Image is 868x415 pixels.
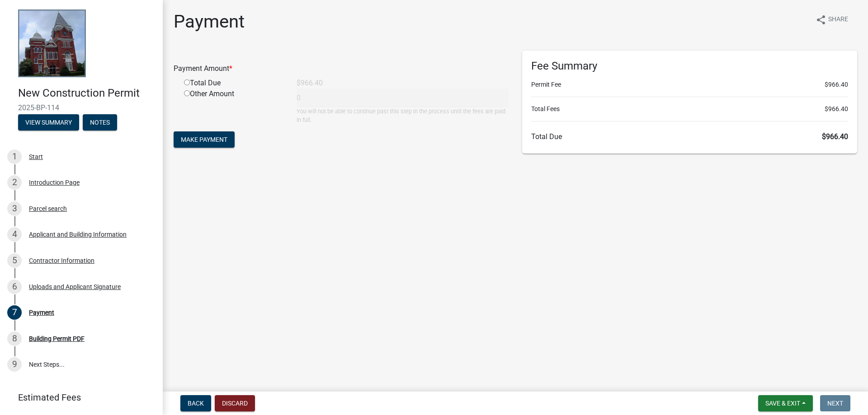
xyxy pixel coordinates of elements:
[825,80,848,89] span: $966.40
[7,253,22,268] div: 5
[29,231,127,238] div: Applicant and Building Information
[181,136,227,143] span: Make Payment
[7,201,22,216] div: 3
[29,179,80,186] div: Introduction Page
[29,336,85,342] div: Building Permit PDF
[7,227,22,242] div: 4
[7,149,22,164] div: 1
[177,89,290,124] div: Other Amount
[180,395,211,411] button: Back
[825,104,848,114] span: $966.40
[808,11,855,28] button: shareShare
[531,60,848,73] h6: Fee Summary
[816,14,826,25] i: share
[83,119,117,126] wm-modal-confirm: Notes
[174,11,245,33] h1: Payment
[167,63,515,74] div: Payment Amount
[531,132,848,141] h6: Total Due
[83,114,117,131] button: Notes
[7,280,22,294] div: 6
[29,257,94,264] div: Contractor Information
[7,331,22,346] div: 8
[7,305,22,320] div: 7
[18,103,145,112] span: 2025-BP-114
[820,395,850,411] button: Next
[765,400,800,407] span: Save & Exit
[822,132,848,141] span: $966.40
[177,78,290,89] div: Total Due
[29,284,121,290] div: Uploads and Applicant Signature
[29,309,54,316] div: Payment
[531,104,848,114] li: Total Fees
[29,154,43,160] div: Start
[828,14,848,25] span: Share
[7,388,148,406] a: Estimated Fees
[531,80,848,89] li: Permit Fee
[758,395,813,411] button: Save & Exit
[7,357,22,372] div: 9
[215,395,255,411] button: Discard
[188,400,204,407] span: Back
[29,205,67,212] div: Parcel search
[18,114,79,131] button: View Summary
[18,87,156,100] h4: New Construction Permit
[174,131,235,148] button: Make Payment
[18,119,79,126] wm-modal-confirm: Summary
[7,175,22,190] div: 2
[827,400,843,407] span: Next
[18,9,86,77] img: Talbot County, Georgia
